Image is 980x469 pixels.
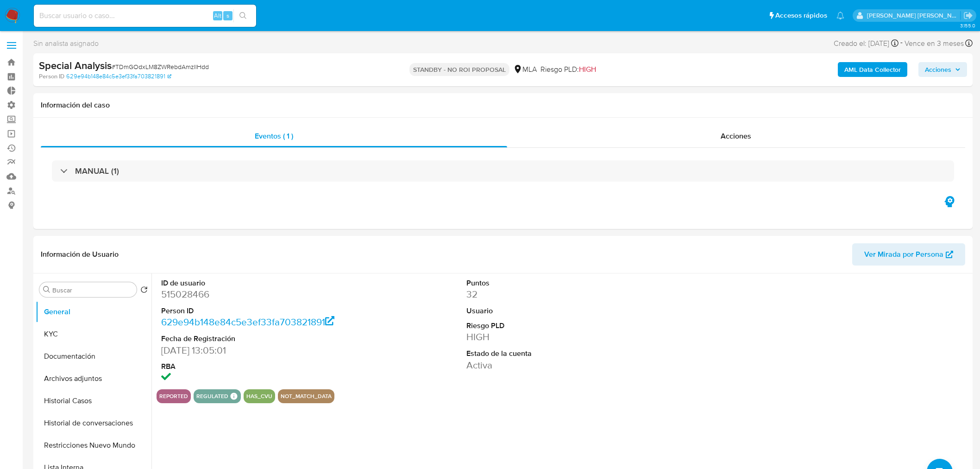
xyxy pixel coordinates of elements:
div: Creado el: [DATE] [834,37,898,50]
dt: Puntos [466,278,660,288]
span: Acciones [925,62,951,77]
a: Salir [963,11,973,20]
button: Historial Casos [36,390,151,412]
button: KYC [36,323,151,345]
h1: Información del caso [41,101,965,110]
b: AML Data Collector [844,62,901,77]
button: Archivos adjuntos [36,368,151,390]
dt: RBA [161,361,355,372]
a: 629e94b148e84c5e3ef33fa703821891 [161,315,335,329]
dt: Usuario [466,306,660,316]
button: Buscar [43,286,50,293]
span: # TDmGOdxLM8ZWRebdAmzIlHdd [112,62,209,71]
span: Acciones [721,131,751,141]
span: s [226,11,229,20]
button: Acciones [918,62,967,77]
button: has_cvu [246,394,272,398]
b: Special Analysis [39,58,112,73]
dt: Estado de la cuenta [466,349,660,359]
p: STANDBY - NO ROI PROPOSAL [409,63,509,76]
button: not_match_data [281,394,332,398]
button: Volver al orden por defecto [140,286,148,296]
button: reported [159,394,188,398]
h1: Información de Usuario [41,250,119,259]
dd: Activa [466,359,660,372]
dt: Riesgo PLD [466,321,660,331]
div: MLA [513,64,537,75]
span: Riesgo PLD: [540,64,596,75]
span: Accesos rápidos [775,11,827,20]
h3: MANUAL (1) [75,166,119,176]
span: - [900,37,903,50]
button: search-icon [233,9,252,22]
div: MANUAL (1) [52,160,954,182]
span: Alt [214,11,221,20]
dd: 515028466 [161,288,355,301]
span: Eventos ( 1 ) [255,131,293,141]
button: Restricciones Nuevo Mundo [36,434,151,456]
button: General [36,301,151,323]
span: Vence en 3 meses [905,38,964,49]
a: 629e94b148e84c5e3ef33fa703821891 [66,72,171,81]
input: Buscar usuario o caso... [34,10,256,22]
a: Notificaciones [836,12,844,19]
button: Documentación [36,345,151,368]
dt: Person ID [161,306,355,316]
b: Person ID [39,72,64,81]
dt: Fecha de Registración [161,334,355,344]
input: Buscar [52,286,133,294]
span: Sin analista asignado [33,38,99,49]
span: Ver Mirada por Persona [864,243,943,266]
button: Ver Mirada por Persona [852,243,965,266]
span: HIGH [579,64,596,75]
button: AML Data Collector [838,62,907,77]
dd: 32 [466,288,660,301]
dd: [DATE] 13:05:01 [161,344,355,357]
button: regulated [196,394,228,398]
dt: ID de usuario [161,278,355,288]
dd: HIGH [466,330,660,343]
p: roberto.munoz@mercadolibre.com [867,11,961,20]
button: Historial de conversaciones [36,412,151,434]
